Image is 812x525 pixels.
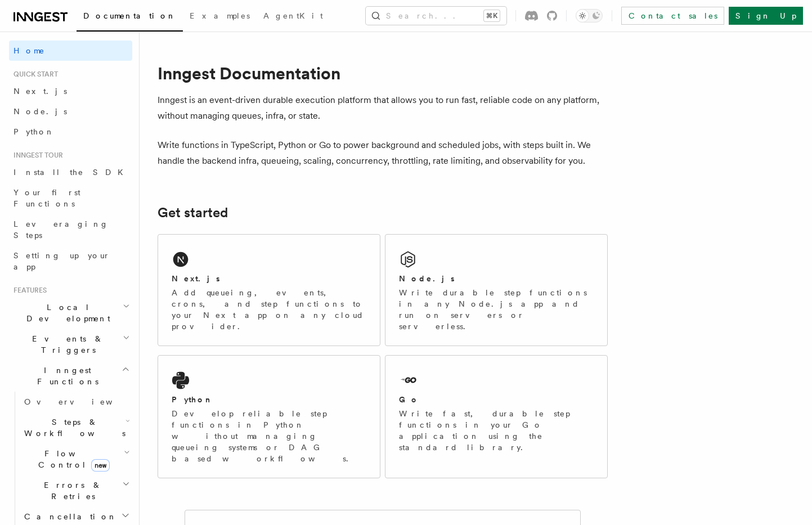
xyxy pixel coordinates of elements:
[9,360,132,392] button: Inngest Functions
[257,3,330,30] a: AgentKit
[9,70,58,79] span: Quick start
[729,7,803,25] a: Sign Up
[399,287,594,332] p: Write durable step functions in any Node.js app and run on servers or serverless.
[158,63,608,83] h1: Inngest Documentation
[9,182,132,214] a: Your first Functions
[20,443,132,475] button: Flow Controlnew
[172,273,220,284] h2: Next.js
[9,329,132,360] button: Events & Triggers
[9,81,132,101] a: Next.js
[172,394,213,405] h2: Python
[9,245,132,277] a: Setting up your app
[9,162,132,182] a: Install the SDK
[83,11,176,20] span: Documentation
[172,408,366,464] p: Develop reliable step functions in Python without managing queueing systems or DAG based workflows.
[9,286,47,295] span: Features
[20,475,132,506] button: Errors & Retries
[9,122,132,142] a: Python
[9,151,63,160] span: Inngest tour
[158,234,380,346] a: Next.jsAdd queueing, events, crons, and step functions to your Next app on any cloud provider.
[385,234,608,346] a: Node.jsWrite durable step functions in any Node.js app and run on servers or serverless.
[20,511,117,522] span: Cancellation
[190,11,250,20] span: Examples
[158,137,608,169] p: Write functions in TypeScript, Python or Go to power background and scheduled jobs, with steps bu...
[183,3,257,30] a: Examples
[399,273,455,284] h2: Node.js
[158,355,380,478] a: PythonDevelop reliable step functions in Python without managing queueing systems or DAG based wo...
[20,448,124,470] span: Flow Control
[263,11,323,20] span: AgentKit
[14,251,110,271] span: Setting up your app
[9,297,132,329] button: Local Development
[621,7,724,25] a: Contact sales
[14,188,80,208] span: Your first Functions
[385,355,608,478] a: GoWrite fast, durable step functions in your Go application using the standard library.
[9,101,132,122] a: Node.js
[14,219,109,240] span: Leveraging Steps
[158,92,608,124] p: Inngest is an event-driven durable execution platform that allows you to run fast, reliable code ...
[14,107,67,116] span: Node.js
[24,397,140,406] span: Overview
[399,408,594,453] p: Write fast, durable step functions in your Go application using the standard library.
[9,41,132,61] a: Home
[14,168,130,177] span: Install the SDK
[484,10,500,21] kbd: ⌘K
[9,333,123,356] span: Events & Triggers
[9,302,123,324] span: Local Development
[366,7,506,25] button: Search...⌘K
[20,392,132,412] a: Overview
[14,45,45,56] span: Home
[20,412,132,443] button: Steps & Workflows
[14,127,55,136] span: Python
[576,9,603,23] button: Toggle dark mode
[399,394,419,405] h2: Go
[77,3,183,32] a: Documentation
[9,214,132,245] a: Leveraging Steps
[20,416,125,439] span: Steps & Workflows
[14,87,67,96] span: Next.js
[91,459,110,472] span: new
[158,205,228,221] a: Get started
[9,365,122,387] span: Inngest Functions
[172,287,366,332] p: Add queueing, events, crons, and step functions to your Next app on any cloud provider.
[20,479,122,502] span: Errors & Retries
